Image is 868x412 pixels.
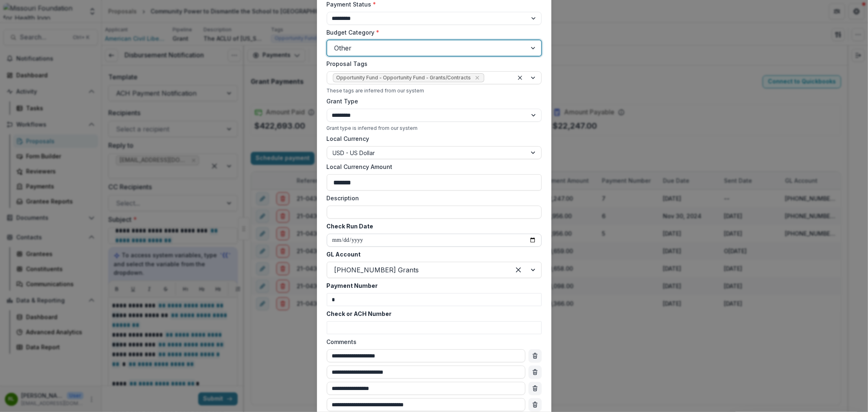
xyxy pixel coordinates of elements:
div: Grant type is inferred from our system [327,125,542,131]
label: Local Currency [327,134,370,143]
div: Clear selected options [512,263,525,276]
div: Clear selected options [515,73,525,83]
div: Remove Opportunity Fund - Opportunity Fund - Grants/Contracts [473,74,481,82]
label: Grant Type [327,97,537,105]
label: Local Currency Amount [327,162,537,171]
button: delete [529,349,542,362]
label: Budget Category [327,28,537,37]
label: Check Run Date [327,222,537,230]
label: Comments [327,337,537,346]
div: These tags are inferred from our system [327,88,542,94]
button: delete [529,398,542,411]
label: Description [327,194,537,202]
label: Proposal Tags [327,59,537,68]
button: delete [529,382,542,395]
button: delete [529,366,542,379]
span: Opportunity Fund - Opportunity Fund - Grants/Contracts [337,75,471,81]
label: Check or ACH Number [327,309,537,318]
label: GL Account [327,250,537,259]
label: Payment Number [327,281,537,290]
